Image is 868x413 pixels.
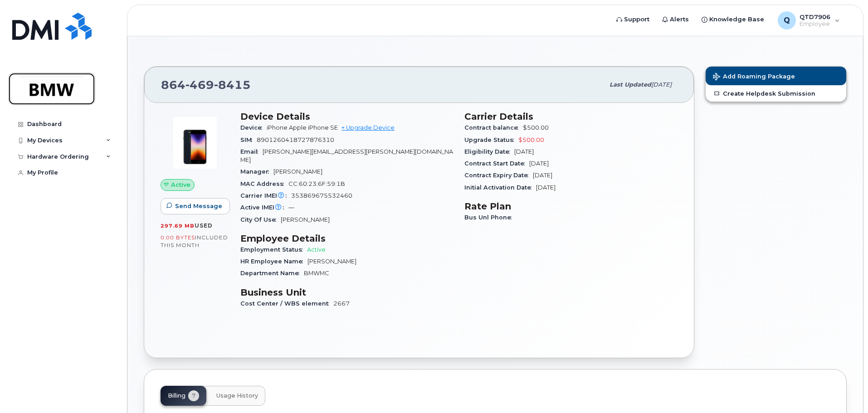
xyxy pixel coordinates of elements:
span: Cost Center / WBS element [240,300,333,307]
span: Upgrade Status [464,136,518,143]
span: Contract Expiry Date [464,172,533,179]
span: $500.00 [518,136,544,143]
h3: Device Details [240,111,454,122]
span: Manager [240,168,273,175]
span: Eligibility Date [464,148,514,155]
span: [PERSON_NAME] [273,168,322,175]
span: Bus Unl Phone [464,214,516,221]
span: used [195,222,213,229]
button: Send Message [161,198,230,214]
span: 353869675532460 [291,192,352,199]
h3: Rate Plan [464,201,678,212]
span: Carrier IMEI [240,192,291,199]
span: Active [307,246,326,253]
span: 0.00 Bytes [161,234,195,241]
span: [DATE] [536,184,556,191]
span: Active [171,180,190,189]
span: [DATE] [529,160,549,167]
span: Initial Activation Date [464,184,536,191]
span: 8901260418727876310 [257,136,334,143]
span: 8415 [214,78,251,92]
span: Contract balance [464,124,523,131]
span: 469 [185,78,214,92]
span: [PERSON_NAME][EMAIL_ADDRESS][PERSON_NAME][DOMAIN_NAME] [240,148,453,163]
button: Add Roaming Package [706,67,846,85]
span: Department Name [240,270,304,277]
span: 864 [161,78,251,92]
span: [DATE] [651,81,672,88]
span: [DATE] [533,172,552,179]
span: Add Roaming Package [713,73,795,82]
span: Last updated [610,81,651,88]
span: SIM [240,136,257,143]
span: [PERSON_NAME] [307,258,356,265]
iframe: Messenger Launcher [829,374,861,406]
span: — [288,204,294,211]
img: image20231002-3703462-10zne2t.jpeg [168,116,222,170]
span: Send Message [175,202,222,210]
h3: Employee Details [240,233,454,244]
span: CC:60:23:6F:59:1B [288,180,345,187]
span: City Of Use [240,216,281,223]
span: 297.69 MB [161,223,195,229]
span: iPhone Apple iPhone SE [267,124,338,131]
span: [PERSON_NAME] [281,216,330,223]
span: Employment Status [240,246,307,253]
span: 2667 [333,300,350,307]
span: Active IMEI [240,204,288,211]
a: + Upgrade Device [341,124,395,131]
span: Device [240,124,267,131]
span: Usage History [216,392,258,399]
h3: Carrier Details [464,111,678,122]
span: $500.00 [523,124,549,131]
span: BMWMC [304,270,329,277]
span: Contract Start Date [464,160,529,167]
span: [DATE] [514,148,534,155]
span: MAC Address [240,180,288,187]
span: HR Employee Name [240,258,307,265]
span: Email [240,148,263,155]
a: Create Helpdesk Submission [706,85,846,102]
h3: Business Unit [240,287,454,298]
